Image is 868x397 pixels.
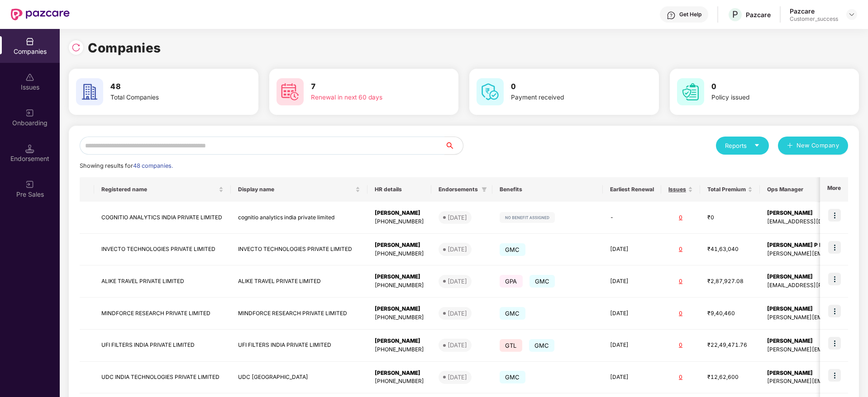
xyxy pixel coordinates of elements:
div: [PHONE_NUMBER] [375,345,424,354]
span: Registered name [101,186,217,193]
div: [PHONE_NUMBER] [375,281,424,290]
div: ₹22,49,471.76 [707,341,753,350]
td: [DATE] [603,234,661,266]
div: [PHONE_NUMBER] [375,250,424,258]
img: icon [828,337,841,350]
span: 48 companies. [133,162,173,169]
td: [DATE] [603,265,661,298]
img: svg+xml;base64,PHN2ZyB3aWR0aD0iMjAiIGhlaWdodD0iMjAiIHZpZXdCb3g9IjAgMCAyMCAyMCIgZmlsbD0ibm9uZSIgeG... [25,180,34,189]
div: Total Companies [110,93,224,103]
div: Policy issued [711,93,825,103]
td: UDC [GEOGRAPHIC_DATA] [231,362,367,394]
td: [DATE] [603,330,661,362]
img: svg+xml;base64,PHN2ZyB4bWxucz0iaHR0cDovL3d3dy53My5vcmcvMjAwMC9zdmciIHdpZHRoPSI2MCIgaGVpZ2h0PSI2MC... [677,78,704,105]
div: ₹12,62,600 [707,373,753,382]
div: [PERSON_NAME] [375,209,424,217]
div: Customer_success [790,15,838,23]
span: Total Premium [707,186,746,193]
th: More [820,177,848,202]
button: search [444,137,463,155]
img: svg+xml;base64,PHN2ZyBpZD0iSGVscC0zMngzMiIgeG1sbnM9Imh0dHA6Ly93d3cudzMub3JnLzIwMDAvc3ZnIiB3aWR0aD... [667,11,676,20]
div: 0 [668,341,693,350]
span: GTL [500,339,522,352]
th: Total Premium [700,177,760,202]
h3: 7 [311,81,425,93]
th: Benefits [492,177,603,202]
span: filter [482,187,487,192]
span: plus [787,142,793,150]
span: GPA [500,275,523,288]
div: 0 [668,277,693,286]
td: COGNITIO ANALYTICS INDIA PRIVATE LIMITED [94,202,231,234]
img: svg+xml;base64,PHN2ZyB4bWxucz0iaHR0cDovL3d3dy53My5vcmcvMjAwMC9zdmciIHdpZHRoPSI2MCIgaGVpZ2h0PSI2MC... [76,78,103,105]
span: GMC [529,339,555,352]
td: cognitio analytics india private limited [231,202,367,234]
img: icon [828,305,841,317]
td: [DATE] [603,298,661,330]
span: caret-down [754,142,760,148]
div: Pazcare [790,7,838,15]
div: [DATE] [448,245,467,254]
h3: 0 [511,81,625,93]
img: svg+xml;base64,PHN2ZyBpZD0iQ29tcGFuaWVzIiB4bWxucz0iaHR0cDovL3d3dy53My5vcmcvMjAwMC9zdmciIHdpZHRoPS... [25,37,34,46]
span: Showing results for [80,162,173,169]
div: [PHONE_NUMBER] [375,377,424,386]
img: icon [828,241,841,254]
span: Display name [238,186,353,193]
td: UDC INDIA TECHNOLOGIES PRIVATE LIMITED [94,362,231,394]
td: MINDFORCE RESEARCH PRIVATE LIMITED [94,298,231,330]
img: New Pazcare Logo [11,9,70,20]
span: GMC [500,307,525,320]
div: Pazcare [746,10,771,19]
img: svg+xml;base64,PHN2ZyB3aWR0aD0iMjAiIGhlaWdodD0iMjAiIHZpZXdCb3g9IjAgMCAyMCAyMCIgZmlsbD0ibm9uZSIgeG... [25,109,34,118]
div: [PERSON_NAME] [375,305,424,313]
div: [PERSON_NAME] [375,273,424,281]
div: [DATE] [448,373,467,382]
span: GMC [500,243,525,256]
div: Get Help [679,11,701,18]
td: UFI FILTERS INDIA PRIVATE LIMITED [231,330,367,362]
div: Renewal in next 60 days [311,93,425,103]
span: Issues [668,186,686,193]
div: 0 [668,373,693,382]
div: [PERSON_NAME] [375,369,424,378]
th: Issues [661,177,700,202]
div: [PERSON_NAME] [375,241,424,250]
div: ₹0 [707,213,753,222]
td: ALIKE TRAVEL PRIVATE LIMITED [94,265,231,298]
img: svg+xml;base64,PHN2ZyB4bWxucz0iaHR0cDovL3d3dy53My5vcmcvMjAwMC9zdmciIHdpZHRoPSI2MCIgaGVpZ2h0PSI2MC... [277,78,304,105]
span: search [444,142,463,149]
div: [DATE] [448,213,467,222]
td: ALIKE TRAVEL PRIVATE LIMITED [231,265,367,298]
img: icon [828,209,841,222]
span: filter [480,184,489,195]
div: ₹41,63,040 [707,245,753,254]
td: MINDFORCE RESEARCH PRIVATE LIMITED [231,298,367,330]
img: svg+xml;base64,PHN2ZyB4bWxucz0iaHR0cDovL3d3dy53My5vcmcvMjAwMC9zdmciIHdpZHRoPSI2MCIgaGVpZ2h0PSI2MC... [477,78,504,105]
th: Display name [231,177,367,202]
button: plusNew Company [778,137,848,155]
span: New Company [796,141,839,150]
div: [DATE] [448,340,467,350]
h3: 48 [110,81,224,93]
td: - [603,202,661,234]
div: [DATE] [448,309,467,318]
div: 0 [668,213,693,222]
div: [DATE] [448,277,467,286]
td: INVECTO TECHNOLOGIES PRIVATE LIMITED [94,234,231,266]
span: GMC [529,275,555,288]
span: GMC [500,371,525,383]
th: HR details [367,177,431,202]
td: [DATE] [603,362,661,394]
div: Payment received [511,93,625,103]
img: icon [828,273,841,285]
img: svg+xml;base64,PHN2ZyB4bWxucz0iaHR0cDovL3d3dy53My5vcmcvMjAwMC9zdmciIHdpZHRoPSIxMjIiIGhlaWdodD0iMj... [500,212,555,223]
div: [PHONE_NUMBER] [375,313,424,322]
img: svg+xml;base64,PHN2ZyBpZD0iSXNzdWVzX2Rpc2FibGVkIiB4bWxucz0iaHR0cDovL3d3dy53My5vcmcvMjAwMC9zdmciIH... [25,73,34,82]
div: 0 [668,245,693,254]
span: P [732,9,738,20]
div: Reports [725,141,760,150]
div: ₹9,40,460 [707,309,753,318]
span: Endorsements [439,186,478,193]
img: svg+xml;base64,PHN2ZyBpZD0iUmVsb2FkLTMyeDMyIiB4bWxucz0iaHR0cDovL3d3dy53My5vcmcvMjAwMC9zdmciIHdpZH... [72,43,81,52]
